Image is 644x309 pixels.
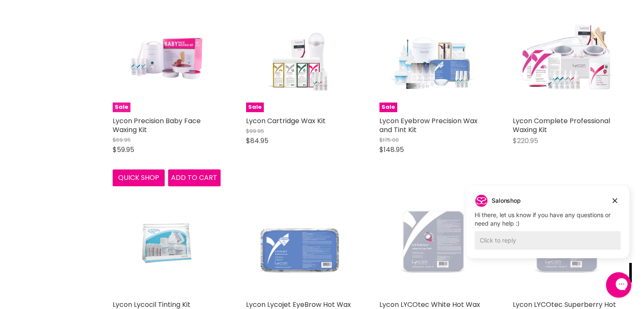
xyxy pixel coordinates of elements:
[379,102,397,112] span: Sale
[113,116,201,135] a: Lycon Precision Baby Face Waxing Kit
[130,188,202,296] img: Lycon Lycocil Tinting Kit
[246,127,264,135] span: $99.95
[113,102,130,112] span: Sale
[379,188,487,296] img: Lycon LYCOtec White Hot Wax
[246,4,354,112] a: Lycon Cartridge Wax KitSale
[171,173,217,182] span: Add to cart
[379,145,404,154] span: $148.95
[379,4,487,112] a: Lycon Eyebrow Precision Wax and Tint KitSale
[246,102,264,112] span: Sale
[602,269,636,301] iframe: Gorgias live chat messenger
[130,4,202,112] img: Lycon Precision Baby Face Waxing Kit
[246,136,268,146] span: $84.95
[113,145,134,154] span: $59.95
[513,4,621,112] img: Lycon Complete Professional Waxing Kit
[379,4,487,112] img: Lycon Eyebrow Precision Wax and Tint Kit
[513,116,610,135] a: Lycon Complete Professional Waxing Kit
[113,169,165,186] button: Quick shop
[113,136,131,144] span: $69.95
[168,169,221,186] button: Add to cart
[246,4,354,112] img: Lycon Cartridge Wax Kit
[379,136,399,144] span: $175.00
[246,116,326,126] a: Lycon Cartridge Wax Kit
[513,136,538,146] span: $220.95
[379,116,478,135] a: Lycon Eyebrow Precision Wax and Tint Kit
[113,4,221,112] a: Lycon Precision Baby Face Waxing KitSale
[460,184,636,271] iframe: Gorgias live chat campaigns
[246,188,354,296] img: Lycon Lycojet EyeBrow Hot Wax
[113,188,221,296] a: Lycon Lycocil Tinting Kit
